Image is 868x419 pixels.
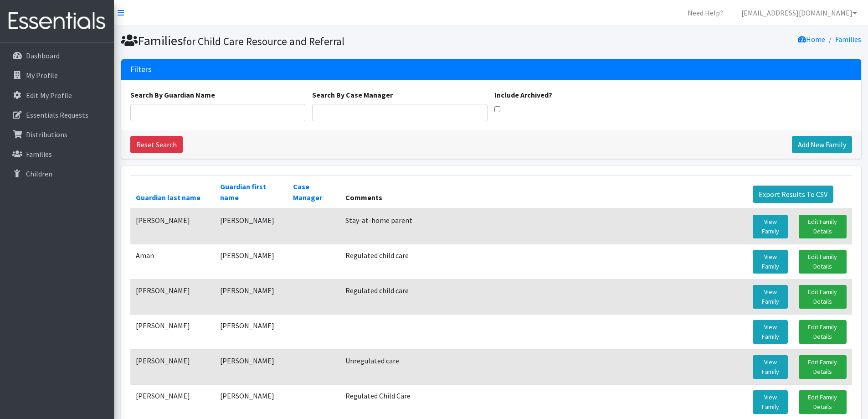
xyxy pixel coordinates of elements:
[183,35,344,48] small: for Child Care Resource and Referral
[4,86,110,104] a: Edit My Profile
[753,215,788,238] a: View Family
[798,35,825,44] a: Home
[799,250,846,274] a: Edit Family Details
[799,390,846,414] a: Edit Family Details
[130,89,215,100] label: Search By Guardian Name
[4,66,110,84] a: My Profile
[799,355,846,379] a: Edit Family Details
[215,314,288,349] td: [PERSON_NAME]
[4,47,110,65] a: Dashboard
[293,182,322,202] a: Case Manager
[340,209,747,244] td: Stay-at-home parent
[340,175,747,209] th: Comments
[130,209,215,244] td: [PERSON_NAME]
[835,35,861,44] a: Families
[792,136,852,153] a: Add New Family
[340,349,747,384] td: Unregulated care
[26,51,60,60] p: Dashboard
[215,349,288,384] td: [PERSON_NAME]
[4,125,110,144] a: Distributions
[215,279,288,314] td: [PERSON_NAME]
[753,285,788,309] a: View Family
[121,33,488,49] h1: Families
[494,89,552,100] label: Include Archived?
[26,71,58,80] p: My Profile
[734,4,864,22] a: [EMAIL_ADDRESS][DOMAIN_NAME]
[753,390,788,414] a: View Family
[26,150,52,159] p: Families
[130,349,215,384] td: [PERSON_NAME]
[799,215,846,238] a: Edit Family Details
[4,145,110,163] a: Families
[26,110,88,119] p: Essentials Requests
[130,65,152,74] h3: Filters
[340,279,747,314] td: Regulated child care
[753,320,788,344] a: View Family
[4,6,110,36] img: HumanEssentials
[26,169,52,178] p: Children
[312,89,393,100] label: Search By Case Manager
[26,91,72,100] p: Edit My Profile
[130,136,183,153] a: Reset Search
[215,244,288,279] td: [PERSON_NAME]
[753,355,788,379] a: View Family
[26,130,67,139] p: Distributions
[753,250,788,274] a: View Family
[799,320,846,344] a: Edit Family Details
[4,165,110,183] a: Children
[680,4,730,22] a: Need Help?
[4,106,110,124] a: Essentials Requests
[753,186,833,203] a: Export Results To CSV
[130,279,215,314] td: [PERSON_NAME]
[130,244,215,279] td: Aman
[136,193,200,202] a: Guardian last name
[215,209,288,244] td: [PERSON_NAME]
[340,244,747,279] td: Regulated child care
[220,182,266,202] a: Guardian first name
[130,314,215,349] td: [PERSON_NAME]
[799,285,846,309] a: Edit Family Details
